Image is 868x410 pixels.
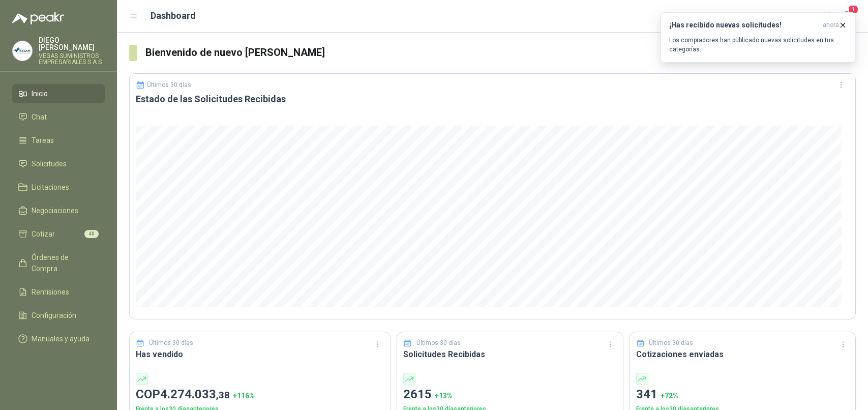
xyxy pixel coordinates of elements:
[32,310,76,321] span: Configuración
[136,93,849,105] h3: Estado de las Solicitudes Recibidas
[669,36,847,54] p: Los compradores han publicado nuevas solicitudes en tus categorías.
[12,248,105,278] a: Órdenes de Compra
[13,41,32,61] img: Company Logo
[669,21,819,30] h3: ¡Has recibido nuevas solicitudes!
[147,81,191,89] p: Últimos 30 días
[661,12,856,63] button: ¡Has recibido nuevas solicitudes!ahora Los compradores han publicado nuevas solicitudes en tus ca...
[216,389,230,401] span: ,38
[39,53,105,65] p: VEGAS SUMINISTROS EMPRESARIALES S A S
[12,329,105,348] a: Manuales y ayuda
[84,230,99,238] span: 40
[32,205,78,216] span: Negociaciones
[12,131,105,150] a: Tareas
[12,306,105,325] a: Configuración
[12,201,105,220] a: Negociaciones
[32,252,95,274] span: Órdenes de Compra
[32,333,89,344] span: Manuales y ayuda
[145,45,856,61] h3: Bienvenido de nuevo [PERSON_NAME]
[32,135,54,146] span: Tareas
[136,348,384,361] h3: Has vendido
[435,392,453,400] span: + 13 %
[12,84,105,103] a: Inicio
[12,178,105,197] a: Licitaciones
[32,228,55,240] span: Cotizar
[12,224,105,244] a: Cotizar40
[32,88,48,99] span: Inicio
[649,338,693,348] p: Últimos 30 días
[32,182,69,193] span: Licitaciones
[149,338,193,348] p: Últimos 30 días
[233,392,255,400] span: + 116 %
[636,385,850,404] p: 341
[12,154,105,173] a: Solicitudes
[12,107,105,127] a: Chat
[661,392,678,400] span: + 72 %
[403,385,617,404] p: 2615
[837,7,856,25] button: 1
[151,9,196,23] h1: Dashboard
[32,286,69,298] span: Remisiones
[848,5,859,14] span: 1
[823,21,839,30] span: ahora
[12,282,105,302] a: Remisiones
[403,348,617,361] h3: Solicitudes Recibidas
[39,37,105,51] p: DIEGO [PERSON_NAME]
[160,387,230,401] span: 4.274.033
[136,385,384,404] p: COP
[636,348,850,361] h3: Cotizaciones enviadas
[416,338,461,348] p: Últimos 30 días
[12,12,64,24] img: Logo peakr
[32,158,67,169] span: Solicitudes
[32,111,47,123] span: Chat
